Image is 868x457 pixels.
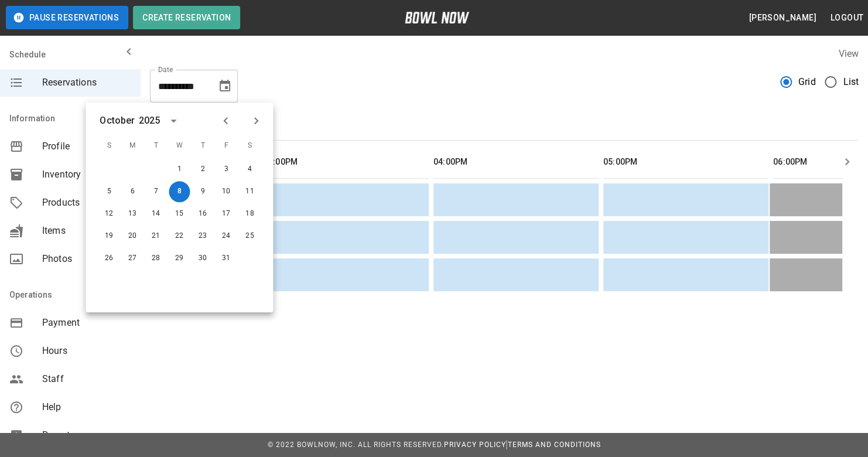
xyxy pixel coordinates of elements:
[122,248,143,269] button: Oct 27, 2025
[239,226,260,247] button: Oct 25, 2025
[169,226,190,247] button: Oct 22, 2025
[42,372,131,386] span: Staff
[508,441,601,449] a: Terms and Conditions
[138,114,160,128] div: 2025
[443,441,505,449] a: Privacy Policy
[98,226,119,247] button: Oct 19, 2025
[246,111,266,131] button: Next month
[192,181,213,202] button: Oct 9, 2025
[42,196,131,210] span: Products
[42,344,131,358] span: Hours
[216,111,235,131] button: Previous month
[826,7,868,29] button: Logout
[213,74,237,98] button: Choose date, selected date is Oct 8, 2025
[42,316,131,330] span: Payment
[145,134,166,158] span: T
[145,181,166,202] button: Oct 7, 2025
[122,134,143,158] span: M
[603,145,768,179] th: 05:00PM
[42,139,131,154] span: Profile
[42,224,131,238] span: Items
[98,134,119,158] span: S
[216,203,237,224] button: Oct 17, 2025
[169,248,190,269] button: Oct 29, 2025
[192,248,213,269] button: Oct 30, 2025
[6,6,128,29] button: Pause Reservations
[216,248,237,269] button: Oct 31, 2025
[192,134,213,158] span: T
[150,112,859,140] div: inventory tabs
[264,145,429,179] th: 03:00PM
[239,159,260,180] button: Oct 4, 2025
[98,203,119,224] button: Oct 12, 2025
[42,400,131,414] span: Help
[843,75,859,89] span: List
[122,203,143,224] button: Oct 13, 2025
[192,226,213,247] button: Oct 23, 2025
[239,134,260,158] span: S
[267,441,443,449] span: © 2022 BowlNow, Inc. All Rights Reserved.
[169,134,190,158] span: W
[169,203,190,224] button: Oct 15, 2025
[42,168,131,182] span: Inventory
[100,114,135,128] div: October
[192,159,213,180] button: Oct 2, 2025
[169,181,190,202] button: Oct 8, 2025
[239,203,260,224] button: Oct 18, 2025
[169,159,190,180] button: Oct 1, 2025
[42,252,131,266] span: Photos
[145,203,166,224] button: Oct 14, 2025
[98,181,119,202] button: Oct 5, 2025
[42,76,131,90] span: Reservations
[163,111,183,131] button: calendar view is open, switch to year view
[744,7,821,29] button: [PERSON_NAME]
[192,203,213,224] button: Oct 16, 2025
[239,181,260,202] button: Oct 11, 2025
[798,75,816,89] span: Grid
[122,226,143,247] button: Oct 20, 2025
[216,134,237,158] span: F
[122,181,143,202] button: Oct 6, 2025
[98,248,119,269] button: Oct 26, 2025
[216,159,237,180] button: Oct 3, 2025
[145,226,166,247] button: Oct 21, 2025
[216,226,237,247] button: Oct 24, 2025
[42,428,131,442] span: Reports
[145,248,166,269] button: Oct 28, 2025
[133,6,240,29] button: Create Reservation
[433,145,599,179] th: 04:00PM
[405,12,469,23] img: logo
[838,48,859,59] label: View
[216,181,237,202] button: Oct 10, 2025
